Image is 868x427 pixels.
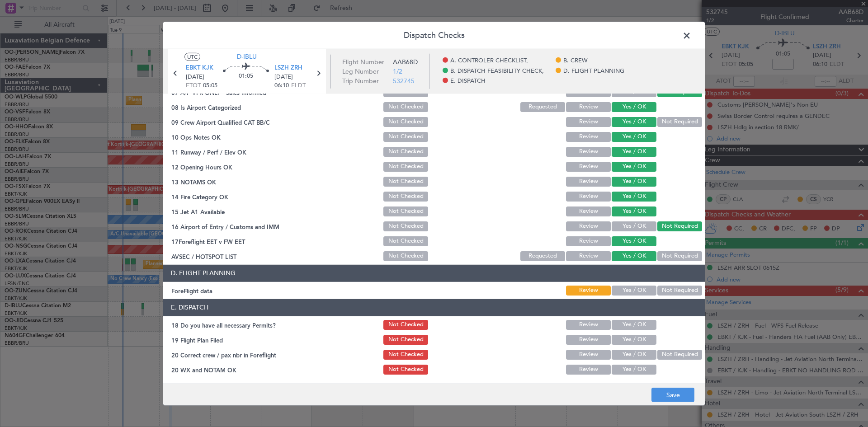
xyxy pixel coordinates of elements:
[657,251,702,261] button: Not Required
[163,22,705,49] header: Dispatch Checks
[657,350,702,360] button: Not Required
[657,117,702,127] button: Not Required
[657,286,702,296] button: Not Required
[657,221,702,231] button: Not Required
